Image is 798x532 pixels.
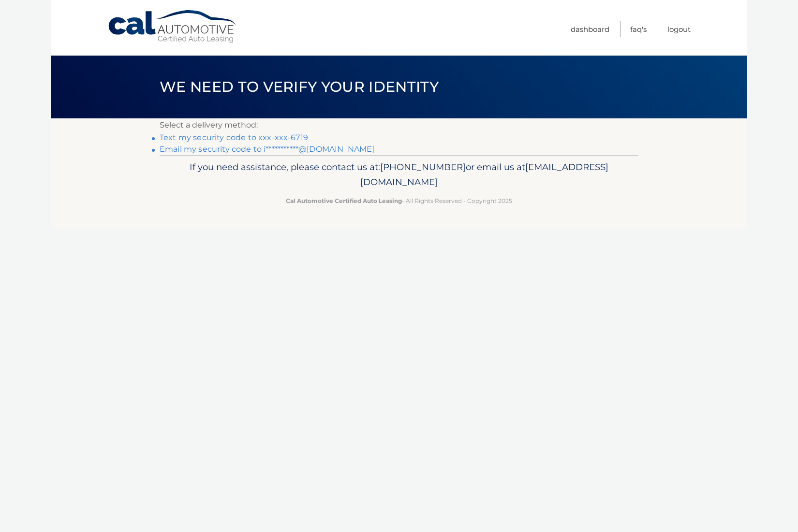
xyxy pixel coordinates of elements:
a: Dashboard [571,21,609,37]
a: Text my security code to xxx-xxx-6719 [160,133,308,142]
p: If you need assistance, please contact us at: or email us at [166,159,632,190]
span: We need to verify your identity [160,78,439,96]
a: Cal Automotive [107,10,238,44]
p: Select a delivery method: [160,118,638,132]
strong: Cal Automotive Certified Auto Leasing [286,197,402,204]
p: - All Rights Reserved - Copyright 2025 [166,196,632,206]
a: Logout [667,21,691,37]
a: FAQ's [630,21,647,37]
span: [PHONE_NUMBER] [380,161,466,173]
